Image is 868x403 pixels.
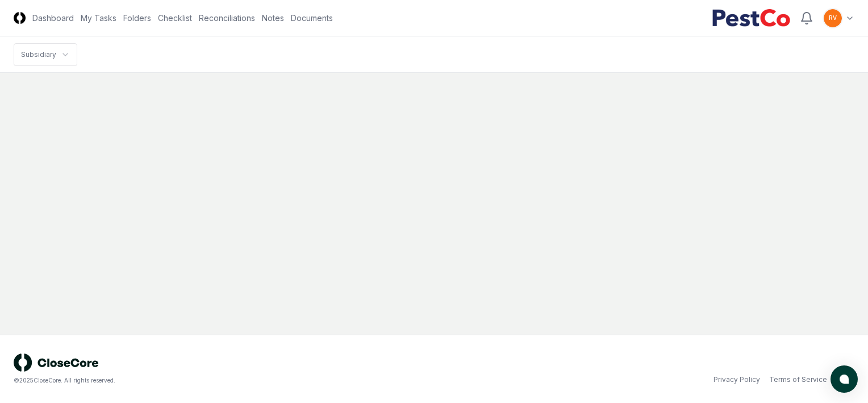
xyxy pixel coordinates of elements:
[14,43,77,66] nav: breadcrumb
[769,375,827,385] a: Terms of Service
[14,376,434,385] div: © 2025 CloseCore. All rights reserved.
[291,12,333,24] a: Documents
[712,9,791,27] img: PestCo logo
[829,14,837,22] span: RV
[158,12,192,24] a: Checklist
[14,12,26,24] img: Logo
[831,365,858,393] button: atlas-launcher
[199,12,255,24] a: Reconciliations
[713,375,760,385] a: Privacy Policy
[823,8,843,28] button: RV
[81,12,116,24] a: My Tasks
[32,12,74,24] a: Dashboard
[21,50,56,60] div: Subsidiary
[14,353,99,372] img: logo
[123,12,151,24] a: Folders
[262,12,284,24] a: Notes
